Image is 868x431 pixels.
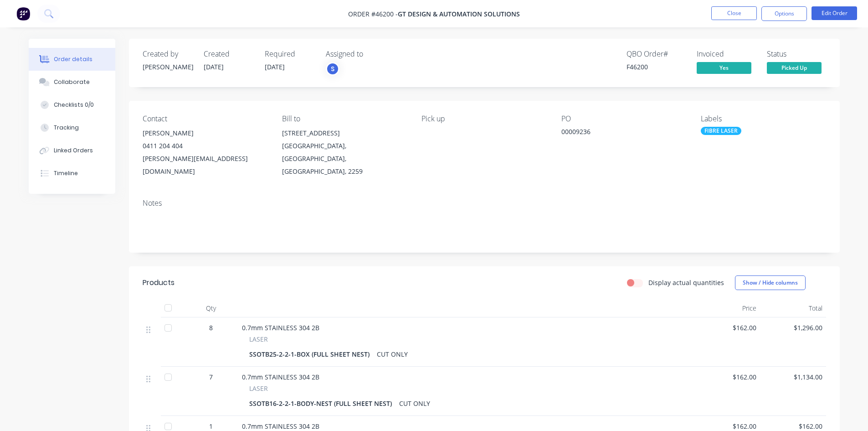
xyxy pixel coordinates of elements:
[697,62,751,73] span: Yes
[561,114,686,123] div: PO
[204,50,254,58] div: Created
[761,6,807,21] button: Options
[184,299,238,317] div: Qty
[249,397,395,410] div: SSOTB16-2-2-1-BODY-NEST (FULL SHEET NEST)
[54,78,90,86] div: Collaborate
[698,421,756,431] span: $162.00
[143,140,267,152] div: 0411 204 404
[764,323,822,332] span: $1,296.00
[627,62,686,72] div: F46200
[143,62,193,72] div: [PERSON_NAME]
[348,10,398,18] span: Order #46200 -
[143,152,267,178] div: [PERSON_NAME][EMAIL_ADDRESS][DOMAIN_NAME]
[143,199,826,208] div: Notes
[143,114,267,123] div: Contact
[29,48,115,71] button: Order details
[143,277,175,288] div: Products
[735,275,806,290] button: Show / Hide columns
[627,50,686,58] div: QBO Order #
[764,372,822,382] span: $1,134.00
[265,50,315,58] div: Required
[767,50,826,58] div: Status
[242,422,319,431] span: 0.7mm STAINLESS 304 2B
[209,372,213,382] span: 7
[395,397,434,410] div: CUT ONLY
[249,384,268,393] span: LASER
[760,299,826,317] div: Total
[54,55,92,63] div: Order details
[265,62,285,71] span: [DATE]
[54,169,78,177] div: Timeline
[326,50,417,58] div: Assigned to
[204,62,224,71] span: [DATE]
[249,348,373,361] div: SSOTB25-2-2-1-BOX (FULL SHEET NEST)
[282,127,407,178] div: [STREET_ADDRESS][GEOGRAPHIC_DATA], [GEOGRAPHIC_DATA], [GEOGRAPHIC_DATA], 2259
[711,6,757,20] button: Close
[282,140,407,178] div: [GEOGRAPHIC_DATA], [GEOGRAPHIC_DATA], [GEOGRAPHIC_DATA], 2259
[54,101,94,109] div: Checklists 0/0
[54,146,93,155] div: Linked Orders
[249,334,268,344] span: LASER
[373,348,411,361] div: CUT ONLY
[143,127,267,140] div: [PERSON_NAME]
[242,323,319,332] span: 0.7mm STAINLESS 304 2B
[209,323,213,332] span: 8
[29,116,115,139] button: Tracking
[282,114,407,123] div: Bill to
[648,278,724,287] label: Display actual quantities
[143,50,193,58] div: Created by
[698,372,756,382] span: $162.00
[326,62,339,76] button: S
[812,6,857,20] button: Edit Order
[209,421,213,431] span: 1
[767,62,822,73] span: Picked Up
[242,373,319,381] span: 0.7mm STAINLESS 304 2B
[398,10,520,18] span: GT DESIGN & AUTOMATION SOLUTIONS
[701,127,741,135] div: FIBRE LASER
[29,162,115,185] button: Timeline
[143,127,267,178] div: [PERSON_NAME]0411 204 404[PERSON_NAME][EMAIL_ADDRESS][DOMAIN_NAME]
[29,139,115,162] button: Linked Orders
[701,114,826,123] div: Labels
[764,421,822,431] span: $162.00
[54,124,79,132] div: Tracking
[16,7,30,21] img: Factory
[282,127,407,140] div: [STREET_ADDRESS]
[698,323,756,332] span: $162.00
[29,93,115,116] button: Checklists 0/0
[767,62,822,76] button: Picked Up
[694,299,760,317] div: Price
[421,114,546,123] div: Pick up
[561,127,675,140] div: 00009236
[29,71,115,93] button: Collaborate
[697,50,756,58] div: Invoiced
